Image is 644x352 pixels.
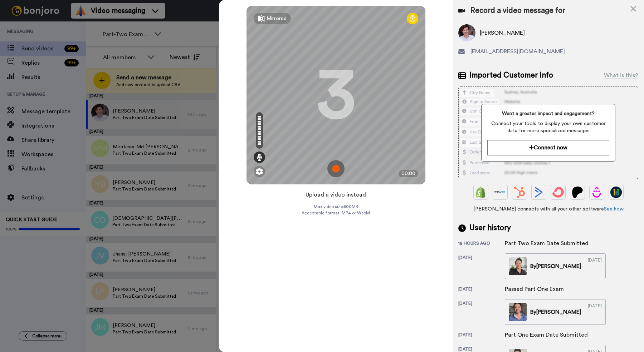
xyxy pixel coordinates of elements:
img: GoHighLevel [610,187,622,198]
a: By[PERSON_NAME][DATE] [505,253,606,279]
span: Acceptable format: MP4 or WebM [302,210,370,216]
a: See how [604,207,624,212]
img: 1eb8afd7-e08c-4b45-8705-47accd4bad16-thumb.jpg [509,303,527,321]
div: 00:00 [399,170,418,177]
div: [DATE] [588,257,602,275]
span: Imported Customer Info [469,70,553,81]
img: Shopify [475,187,487,198]
img: 2f974278-d281-4628-b754-a8573cfb22ec-thumb.jpg [509,257,527,275]
img: ConvertKit [552,187,564,198]
div: 19 hours ago [458,241,505,248]
img: Drip [591,187,602,198]
div: [DATE] [458,286,505,293]
img: ActiveCampaign [533,187,545,198]
span: [EMAIL_ADDRESS][DOMAIN_NAME] [470,47,565,56]
div: [DATE] [458,332,505,339]
div: Passed Part One Exam [505,285,564,293]
span: [PERSON_NAME] connects with all your other software [458,205,638,213]
button: Connect now [487,140,609,155]
img: Patreon [572,187,583,198]
div: Part One Exam Date Submitted [505,331,588,339]
div: [DATE] [458,301,505,325]
span: Connect your tools to display your own customer data for more specialized messages [487,120,609,134]
div: By [PERSON_NAME] [530,262,581,271]
button: Upload a video instead [303,190,368,199]
img: ic_gear.svg [256,168,263,175]
div: [DATE] [588,303,602,321]
span: Max video size: 500 MB [314,204,358,209]
img: ic_record_start.svg [327,160,345,177]
span: Want a greater impact and engagement? [487,110,609,117]
div: By [PERSON_NAME] [530,308,581,316]
div: [DATE] [458,255,505,279]
div: 3 [316,68,356,122]
img: Ontraport [494,187,506,198]
img: Hubspot [514,187,525,198]
a: By[PERSON_NAME][DATE] [505,299,606,325]
div: What is this? [604,71,638,80]
span: User history [469,223,511,233]
div: Part Two Exam Date Submitted [505,239,589,248]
